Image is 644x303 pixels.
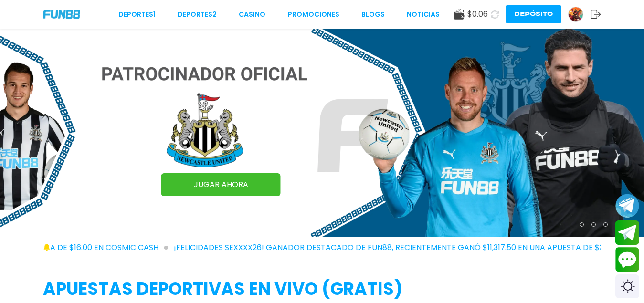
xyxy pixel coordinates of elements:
a: BLOGS [361,10,385,20]
a: Deportes2 [178,10,217,20]
button: Join telegram channel [615,193,639,218]
a: CASINO [239,10,265,20]
a: JUGAR AHORA [161,173,281,196]
span: $ 0.06 [467,9,488,20]
img: Company Logo [43,10,80,18]
button: Contact customer service [615,247,639,272]
div: Switch theme [615,274,639,298]
button: Depósito [506,5,561,23]
a: Promociones [288,10,339,20]
img: Avatar [569,7,583,21]
h2: APUESTAS DEPORTIVAS EN VIVO (gratis) [43,276,601,302]
a: Deportes1 [118,10,156,20]
button: Join telegram [615,220,639,245]
a: Avatar [568,7,591,22]
a: NOTICIAS [407,10,440,20]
